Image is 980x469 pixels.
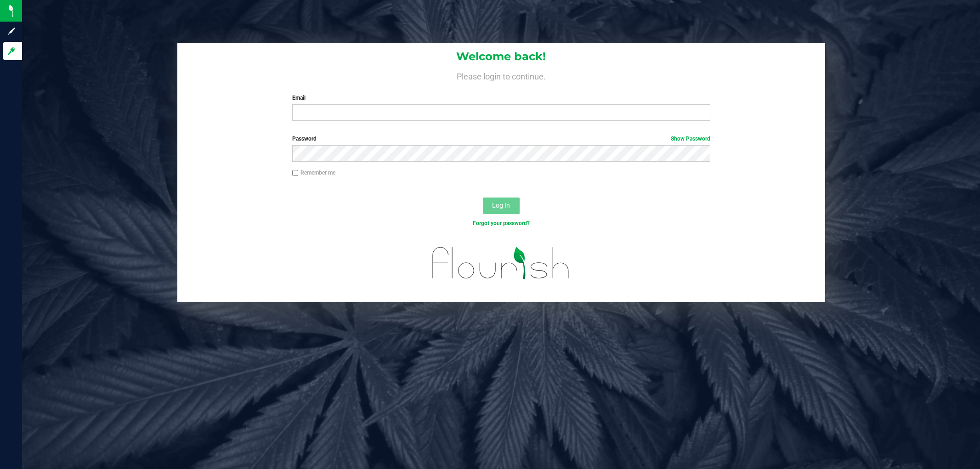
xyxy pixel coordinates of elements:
[292,94,710,102] label: Email
[420,237,582,289] img: flourish_logo.svg
[7,46,16,56] inline-svg: Log in
[177,51,825,62] h1: Welcome back!
[473,220,530,226] a: Forgot your password?
[7,27,16,36] inline-svg: Sign up
[492,202,510,209] span: Log In
[292,136,317,142] span: Password
[671,136,710,142] a: Show Password
[292,169,335,177] label: Remember me
[292,170,299,176] input: Remember me
[177,70,825,81] h4: Please login to continue.
[483,198,520,214] button: Log In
